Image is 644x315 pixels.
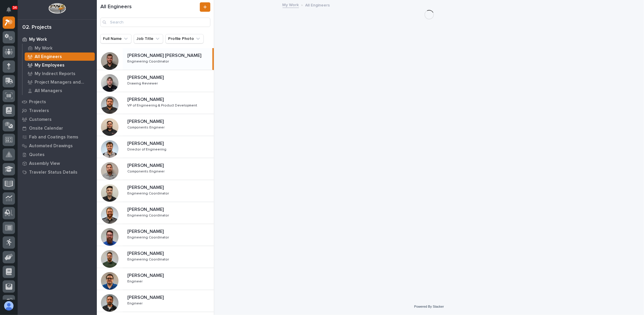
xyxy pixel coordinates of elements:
button: Profile Photo [165,34,204,43]
a: All Managers [23,87,97,95]
p: 34 [13,6,17,10]
p: My Work [35,46,53,51]
p: Director of Engineering [127,146,168,152]
p: All Engineers [35,54,62,60]
a: Fab and Coatings Items [18,133,97,141]
a: [PERSON_NAME][PERSON_NAME] Engineering CoordinatorEngineering Coordinator [97,180,214,202]
a: [PERSON_NAME][PERSON_NAME] Components EngineerComponents Engineer [97,114,214,136]
a: [PERSON_NAME][PERSON_NAME] Drawing ReviewerDrawing Reviewer [97,70,214,92]
a: [PERSON_NAME] [PERSON_NAME][PERSON_NAME] [PERSON_NAME] Engineering CoordinatorEngineering Coordin... [97,48,214,70]
div: Notifications34 [7,7,15,16]
p: [PERSON_NAME] [127,228,165,234]
a: Customers [18,115,97,124]
button: users-avatar [3,300,15,312]
p: VP of Engineering & Product Development [127,102,198,108]
p: [PERSON_NAME] [127,96,165,102]
p: [PERSON_NAME] [127,162,165,168]
a: Quotes [18,150,97,159]
a: All Engineers [23,52,97,61]
p: Engineer [127,278,144,284]
p: Engineering Coordinator [127,256,170,262]
a: [PERSON_NAME][PERSON_NAME] Components EngineerComponents Engineer [97,158,214,180]
a: My Work [23,44,97,52]
a: Automated Drawings [18,141,97,150]
a: Powered By Stacker [414,305,444,308]
p: Automated Drawings [29,143,73,149]
p: All Managers [35,88,62,94]
p: [PERSON_NAME] [127,184,165,190]
a: [PERSON_NAME][PERSON_NAME] Engineering CoordinatorEngineering Coordinator [97,224,214,246]
p: Assembly View [29,161,60,166]
p: Customers [29,117,52,122]
p: My Employees [35,63,65,68]
p: Project Managers and Engineers [35,80,92,85]
p: Fab and Coatings Items [29,135,78,140]
p: Engineer [127,300,144,306]
p: Quotes [29,152,45,157]
a: My Work [283,1,299,8]
img: Workspace Logo [48,3,66,14]
a: [PERSON_NAME][PERSON_NAME] Director of EngineeringDirector of Engineering [97,136,214,158]
a: [PERSON_NAME][PERSON_NAME] EngineerEngineer [97,268,214,290]
button: Full Name [100,34,131,43]
p: My Indirect Reports [35,71,75,77]
a: Traveler Status Details [18,168,97,177]
a: Travelers [18,106,97,115]
p: Components Engineer [127,124,166,130]
a: Project Managers and Engineers [23,78,97,86]
p: [PERSON_NAME] [127,250,165,256]
a: Assembly View [18,159,97,168]
a: My Indirect Reports [23,70,97,78]
p: [PERSON_NAME] [127,74,165,80]
p: [PERSON_NAME] [127,294,165,300]
h1: All Engineers [100,4,199,10]
p: Engineering Coordinator [127,58,170,64]
p: Components Engineer [127,168,166,174]
p: My Work [29,37,47,42]
button: Job Title [134,34,163,43]
a: [PERSON_NAME][PERSON_NAME] EngineerEngineer [97,290,214,312]
div: 02. Projects [22,24,52,31]
p: [PERSON_NAME] [127,118,165,124]
p: Onsite Calendar [29,126,63,131]
p: Engineering Coordinator [127,212,170,218]
p: [PERSON_NAME] [127,272,165,278]
a: [PERSON_NAME][PERSON_NAME] Engineering CoordinatorEngineering Coordinator [97,202,214,224]
a: [PERSON_NAME][PERSON_NAME] VP of Engineering & Product DevelopmentVP of Engineering & Product Dev... [97,92,214,114]
p: [PERSON_NAME] [127,140,165,146]
input: Search [100,18,210,27]
a: My Work [18,35,97,44]
p: Drawing Reviewer [127,80,159,86]
p: All Engineers [305,1,330,8]
a: [PERSON_NAME][PERSON_NAME] Engineering CoordinatorEngineering Coordinator [97,246,214,268]
p: Traveler Status Details [29,170,77,175]
p: Engineering Coordinator [127,190,170,196]
p: Projects [29,99,46,105]
a: My Employees [23,61,97,69]
a: Onsite Calendar [18,124,97,133]
p: Engineering Coordinator [127,234,170,240]
a: Projects [18,97,97,106]
p: Travelers [29,108,49,114]
button: Notifications [3,4,15,16]
p: [PERSON_NAME] [PERSON_NAME] [127,52,202,58]
p: [PERSON_NAME] [127,206,165,212]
